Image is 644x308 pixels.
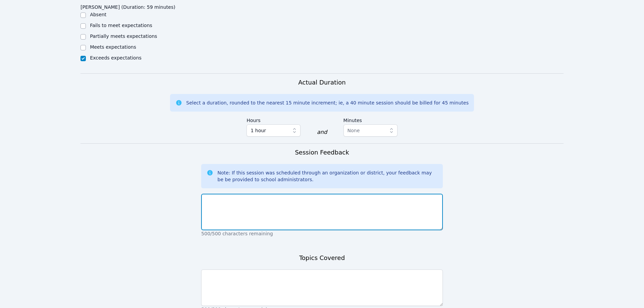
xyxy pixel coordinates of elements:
label: Absent [90,12,106,17]
label: Fails to meet expectations [90,23,152,28]
span: None [348,128,360,133]
div: Select a duration, rounded to the nearest 15 minute increment; ie, a 40 minute session should be ... [186,99,469,106]
label: Exceeds expectations [90,55,141,61]
h3: Actual Duration [298,78,345,87]
label: Hours [246,114,301,124]
label: Partially meets expectations [90,33,157,39]
button: 1 hour [246,124,301,137]
span: 1 hour [251,126,266,135]
h3: Topics Covered [299,253,345,263]
button: None [343,124,398,137]
label: Minutes [343,114,398,124]
legend: [PERSON_NAME] (Duration: 59 minutes) [80,1,175,11]
div: and [317,128,327,136]
div: Note: If this session was scheduled through an organization or district, your feedback may be be ... [217,169,437,183]
p: 500/500 characters remaining [201,230,443,237]
label: Meets expectations [90,44,136,50]
h3: Session Feedback [295,148,349,157]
